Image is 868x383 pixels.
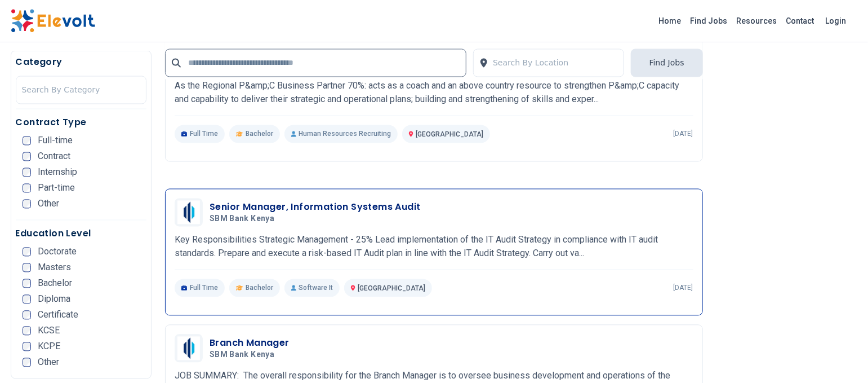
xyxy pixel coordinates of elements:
[23,358,32,367] input: Other
[38,200,59,209] span: Other
[782,12,819,30] a: Contact
[23,168,32,177] input: Internship
[210,350,274,360] span: SBM Bank Kenya
[38,152,70,161] span: Contract
[812,329,868,383] iframe: Chat Widget
[210,214,274,224] span: SBM Bank Kenya
[819,10,853,32] a: Login
[246,284,273,293] span: Bachelor
[23,342,32,351] input: KCPE
[175,234,693,261] p: Key Responsibilities Strategic Management - 25% Lead implementation of the IT Audit Strategy in c...
[416,131,483,139] span: [GEOGRAPHIC_DATA]
[175,80,693,107] p: As the Regional P&amp;C Business Partner 70%: acts as a coach and an above country resource to st...
[16,56,147,69] h5: Category
[11,9,95,33] img: Elevolt
[38,311,78,320] span: Certificate
[177,201,200,224] img: SBM Bank Kenya
[23,137,32,146] input: Full-time
[358,285,425,293] span: [GEOGRAPHIC_DATA]
[686,12,732,30] a: Find Jobs
[732,12,782,30] a: Resources
[23,263,32,272] input: Masters
[38,263,71,272] span: Masters
[655,12,686,30] a: Home
[284,125,398,143] p: Human Resources Recruiting
[38,327,60,336] span: KCSE
[246,130,273,139] span: Bachelor
[38,248,77,257] span: Doctorate
[38,137,73,146] span: Full-time
[23,152,32,161] input: Contract
[674,284,693,293] p: [DATE]
[175,279,225,297] p: Full Time
[38,168,77,177] span: Internship
[38,184,75,193] span: Part-time
[38,342,60,351] span: KCPE
[177,337,200,360] img: SBM Bank Kenya
[284,279,340,297] p: Software It
[674,130,693,139] p: [DATE]
[23,327,32,336] input: KCSE
[23,295,32,304] input: Diploma
[175,199,693,297] a: SBM Bank KenyaSenior Manager, Information Systems AuditSBM Bank KenyaKey Responsibilities Strateg...
[175,45,693,143] a: Plan InternationalRegional People And Culture Business Partner, MEESAPlan InternationalAs the Reg...
[23,311,32,320] input: Certificate
[631,49,703,77] button: Find Jobs
[16,116,147,130] h5: Contract Type
[175,125,225,143] p: Full Time
[23,248,32,257] input: Doctorate
[210,337,290,350] h3: Branch Manager
[23,279,32,288] input: Bachelor
[23,200,32,209] input: Other
[38,295,70,304] span: Diploma
[38,358,59,367] span: Other
[210,201,420,214] h3: Senior Manager, Information Systems Audit
[38,279,72,288] span: Bachelor
[23,184,32,193] input: Part-time
[16,227,147,241] h5: Education Level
